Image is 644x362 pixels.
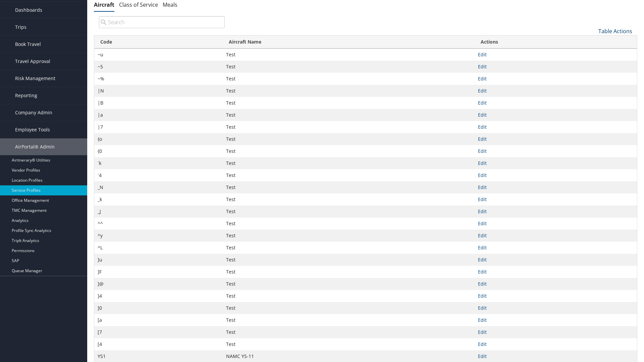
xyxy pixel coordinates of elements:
[94,338,223,350] td: [4
[119,1,158,8] a: Class of Service
[478,87,487,94] a: Edit
[223,61,475,73] td: Test
[223,85,475,97] td: Test
[223,49,475,61] td: Test
[598,27,632,35] a: Table Actions
[478,317,487,323] a: Edit
[94,193,223,205] td: _k
[478,341,487,347] a: Edit
[223,133,475,145] td: Test
[94,314,223,326] td: [a
[223,181,475,193] td: Test
[223,169,475,181] td: Test
[223,230,475,242] td: Test
[223,97,475,109] td: Test
[478,112,487,118] a: Edit
[94,230,223,242] td: ^y
[478,244,487,251] a: Edit
[478,172,487,178] a: Edit
[94,254,223,266] td: ]u
[94,278,223,290] td: ]@
[223,73,475,85] td: Test
[223,218,475,230] td: Test
[223,121,475,133] td: Test
[478,148,487,154] a: Edit
[223,290,475,302] td: Test
[94,266,223,278] td: ]F
[478,232,487,239] a: Edit
[94,145,223,157] td: {0
[94,121,223,133] td: |7
[478,281,487,287] a: Edit
[94,61,223,73] td: ~5
[15,2,42,18] span: Dashboards
[223,266,475,278] td: Test
[223,278,475,290] td: Test
[478,184,487,190] a: Edit
[99,16,225,28] input: Search
[478,124,487,130] a: Edit
[223,338,475,350] td: Test
[94,49,223,61] td: ~u
[223,326,475,338] td: Test
[475,36,637,49] th: Actions
[478,196,487,202] a: Edit
[94,290,223,302] td: ]4
[478,136,487,142] a: Edit
[94,218,223,230] td: ^^
[478,353,487,359] a: Edit
[94,326,223,338] td: [7
[94,73,223,85] td: ~%
[223,314,475,326] td: Test
[94,133,223,145] td: {o
[478,268,487,275] a: Edit
[94,181,223,193] td: _N
[223,254,475,266] td: Test
[478,256,487,263] a: Edit
[223,302,475,314] td: Test
[94,36,223,49] th: Code: activate to sort column ascending
[478,51,487,58] a: Edit
[15,87,37,104] span: Reporting
[223,242,475,254] td: Test
[478,293,487,299] a: Edit
[94,169,223,181] td: `4
[223,109,475,121] td: Test
[94,109,223,121] td: |a
[223,145,475,157] td: Test
[15,36,41,53] span: Book Travel
[94,1,114,8] a: Aircraft
[478,75,487,82] a: Edit
[478,329,487,335] a: Edit
[15,121,50,138] span: Employee Tools
[94,85,223,97] td: |N
[15,70,55,87] span: Risk Management
[94,302,223,314] td: ]0
[223,157,475,169] td: Test
[15,104,52,121] span: Company Admin
[94,205,223,218] td: _J
[478,100,487,106] a: Edit
[15,19,26,36] span: Trips
[15,138,55,155] span: AirPortal® Admin
[94,242,223,254] td: ^L
[94,157,223,169] td: `k
[223,36,475,49] th: Aircraft Name: activate to sort column ascending
[223,205,475,218] td: Test
[478,63,487,70] a: Edit
[478,208,487,215] a: Edit
[223,193,475,205] td: Test
[478,305,487,311] a: Edit
[94,97,223,109] td: |B
[15,53,50,70] span: Travel Approval
[478,220,487,227] a: Edit
[478,160,487,166] a: Edit
[163,1,177,8] a: Meals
